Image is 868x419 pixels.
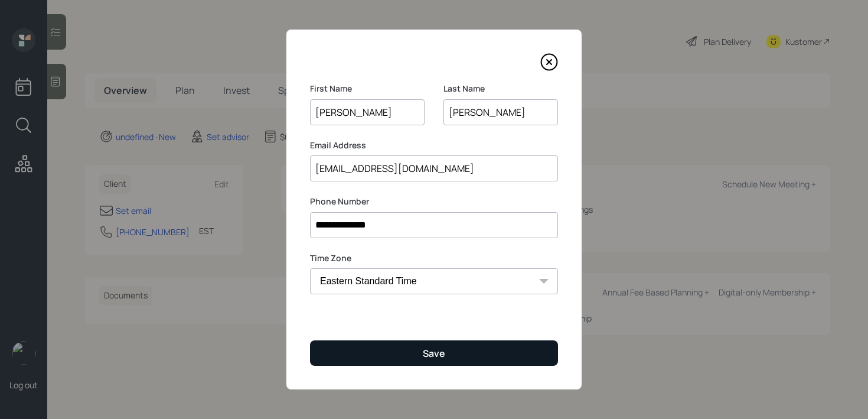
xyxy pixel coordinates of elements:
button: Save [310,340,558,366]
label: Time Zone [310,252,558,264]
label: First Name [310,83,425,95]
div: Save [423,347,445,360]
label: Email Address [310,139,558,151]
label: Last Name [443,83,558,95]
label: Phone Number [310,196,558,207]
